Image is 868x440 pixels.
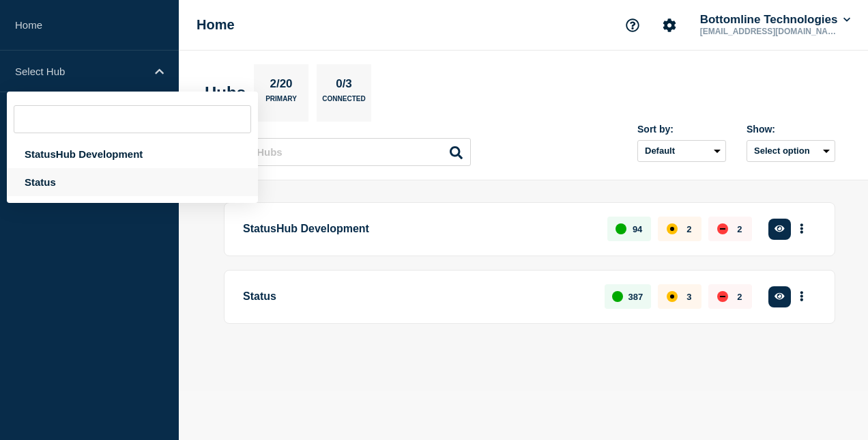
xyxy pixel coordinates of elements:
[793,284,811,310] button: More actions
[747,124,835,135] div: Show:
[331,77,358,95] p: 0/3
[616,223,626,234] div: up
[265,95,297,109] p: Primary
[747,140,835,162] button: Select option
[322,95,365,109] p: Connected
[628,292,643,302] p: 387
[243,217,592,242] p: StatusHub Development
[637,124,726,135] div: Sort by:
[717,291,728,302] div: down
[793,217,811,242] button: More actions
[637,140,726,162] select: Sort by
[667,291,678,302] div: affected
[633,224,642,234] p: 94
[686,224,691,234] p: 2
[737,292,742,302] p: 2
[737,224,742,234] p: 2
[717,223,728,234] div: down
[212,138,471,166] input: Search Hubs
[612,291,623,302] div: up
[7,140,258,168] div: StatusHub Development
[697,13,853,27] button: Bottomline Technologies
[197,17,235,33] h1: Home
[265,77,298,95] p: 2/20
[15,66,146,77] p: Select Hub
[243,284,589,310] p: Status
[205,83,246,102] h2: Hubs
[697,27,839,36] p: [EMAIL_ADDRESS][DOMAIN_NAME]
[686,292,691,302] p: 3
[7,168,258,196] div: Status
[667,223,678,234] div: affected
[618,11,647,40] button: Support
[655,11,684,40] button: Account settings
